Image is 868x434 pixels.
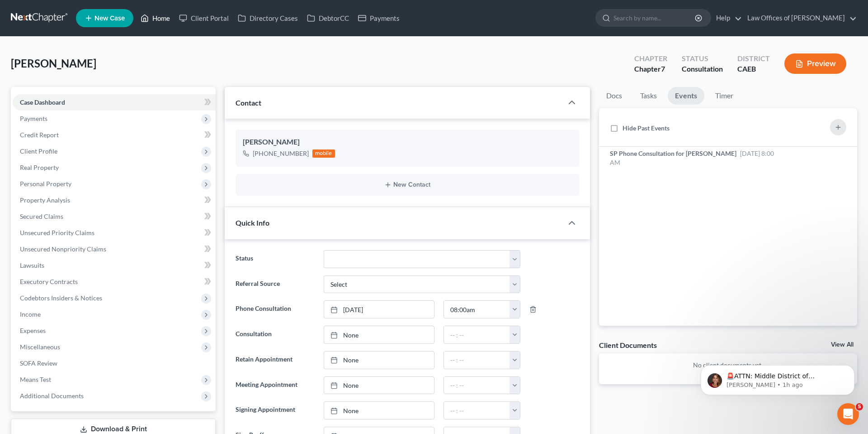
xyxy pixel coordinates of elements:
div: District [737,53,770,64]
span: SOFA Review [20,359,57,367]
a: Case Dashboard [13,94,216,111]
span: Secured Claims [20,212,63,220]
a: DebtorCC [302,10,354,26]
div: CAEB [737,64,770,74]
a: Tasks [633,87,664,105]
a: Property Analysis [13,192,216,208]
span: Unsecured Priority Claims [20,229,94,236]
a: Unsecured Nonpriority Claims [13,241,216,257]
button: Preview [784,53,846,74]
span: Miscellaneous [20,343,60,351]
span: SP Phone Consultation for [PERSON_NAME] [610,149,736,157]
span: Real Property [20,164,59,171]
div: [PHONE_NUMBER] [253,149,309,158]
label: Referral Source [231,275,319,294]
span: Payments [20,115,47,122]
a: Unsecured Priority Claims [13,225,216,241]
label: Status [231,250,319,268]
span: 5 [856,403,863,410]
input: -- : -- [444,301,509,318]
input: -- : -- [444,352,509,369]
span: Lawsuits [20,261,44,269]
a: Client Portal [175,10,233,26]
a: Timer [708,87,741,105]
span: Property Analysis [20,196,70,204]
span: Case Dashboard [20,98,65,106]
input: -- : -- [444,377,509,394]
div: Chapter [634,64,667,74]
span: Means Test [20,376,51,383]
div: Consultation [682,64,723,74]
div: [PERSON_NAME] [243,137,572,148]
a: Help [712,10,742,26]
label: Signing Appointment [231,401,319,420]
a: Executory Contracts [13,274,216,290]
a: Law Offices of [PERSON_NAME] [743,10,857,26]
span: Unsecured Nonpriority Claims [20,245,106,253]
a: None [324,377,434,394]
div: Status [682,53,723,64]
span: Client Profile [20,147,57,155]
input: Search by name... [613,10,696,26]
label: Phone Consultation [231,300,319,318]
label: Consultation [231,326,319,344]
a: None [324,352,434,369]
a: Secured Claims [13,208,216,225]
input: -- : -- [444,326,509,343]
span: Hide Past Events [623,124,670,132]
iframe: Intercom notifications message [687,346,868,410]
span: Executory Contracts [20,278,78,285]
input: -- : -- [444,402,509,419]
label: Retain Appointment [231,351,319,369]
span: New Case [94,15,125,22]
span: Credit Report [20,131,59,139]
div: Client Documents [599,340,657,350]
a: Directory Cases [233,10,302,26]
a: [DATE] [324,301,434,318]
button: New Contact [243,181,572,188]
a: Credit Report [13,127,216,143]
span: Expenses [20,327,46,334]
a: None [324,326,434,343]
a: None [324,402,434,419]
span: Additional Documents [20,392,84,400]
span: Personal Property [20,180,71,188]
span: 7 [661,64,665,73]
a: Home [136,10,175,26]
a: SOFA Review [13,355,216,371]
label: Meeting Appointment [231,376,319,395]
div: Chapter [634,53,667,64]
span: Quick Info [236,218,269,227]
span: Codebtors Insiders & Notices [20,294,102,302]
a: Docs [599,87,629,105]
span: [PERSON_NAME] [11,57,96,70]
div: mobile [312,149,335,158]
a: View All [831,342,854,348]
a: Events [668,87,704,105]
iframe: Intercom live chat [837,403,859,425]
p: No client documents yet. [606,361,850,370]
a: Payments [354,10,404,26]
a: Lawsuits [13,257,216,274]
span: Income [20,310,41,318]
span: Contact [236,98,261,107]
span: [DATE] 8:00 AM [610,149,774,166]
